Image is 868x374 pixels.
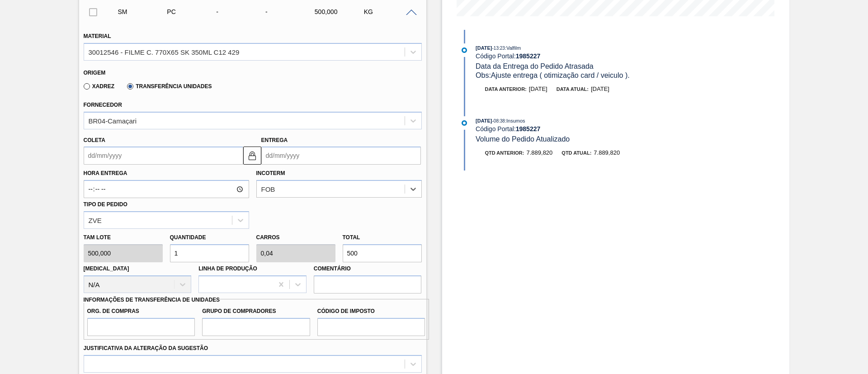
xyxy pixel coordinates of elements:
label: Coleta [84,137,105,143]
div: ZVE [89,216,102,224]
div: Pedido de Compra [165,8,219,15]
label: Origem [84,70,106,76]
div: - [214,8,269,15]
label: Material [84,33,111,39]
label: Comentário [314,262,422,275]
strong: 1985227 [516,52,541,60]
span: 7.889,820 [594,149,620,156]
div: Código Portal: [476,52,690,60]
label: Justificativa da Alteração da Sugestão [84,345,208,351]
label: Transferência Unidades [127,83,212,90]
div: Código Portal: [476,125,690,133]
div: Sugestão Manual [116,8,170,15]
img: atual [462,120,467,126]
strong: 1985227 [516,125,541,133]
span: Obs: Ajuste entrega ( otimização card / veiculo ). [476,71,630,79]
label: Fornecedor [84,102,122,108]
span: [DATE] [476,118,492,123]
span: - 13:23 [492,46,505,51]
span: [DATE] [476,45,492,51]
span: [DATE] [591,85,609,92]
img: locked [247,150,258,161]
button: locked [243,147,261,165]
label: Informações de Transferência de Unidades [84,297,220,303]
span: Volume do Pedido Atualizado [476,135,570,143]
label: Org. de Compras [87,305,195,318]
span: : Valfilm [505,45,521,51]
div: - [263,8,318,15]
label: Tam lote [84,231,163,244]
div: FOB [261,185,275,193]
span: - 08:38 [492,118,505,123]
label: Linha de Produção [198,265,257,272]
label: Hora Entrega [84,167,249,180]
div: 30012546 - FILME C. 770X65 SK 350ML C12 429 [89,48,240,56]
label: Código de Imposto [317,305,425,318]
span: : Insumos [505,118,525,123]
label: Entrega [261,137,288,143]
span: Data atual: [557,86,589,92]
span: [DATE] [529,85,547,92]
div: 500,000 [312,8,367,15]
label: Incoterm [256,170,285,176]
span: Qtd anterior: [485,150,524,156]
label: Xadrez [84,83,115,90]
span: Data da Entrega do Pedido Atrasada [476,62,594,70]
label: Grupo de Compradores [202,305,310,318]
span: Data anterior: [485,86,527,92]
input: dd/mm/yyyy [84,147,243,165]
input: dd/mm/yyyy [261,147,421,165]
img: atual [462,47,467,53]
label: Quantidade [170,234,206,241]
div: KG [362,8,416,15]
div: BR04-Camaçari [89,117,137,124]
span: Qtd atual: [561,150,591,156]
label: Carros [256,234,280,241]
label: Tipo de pedido [84,201,127,208]
span: 7.889,820 [526,149,552,156]
label: [MEDICAL_DATA] [84,265,129,272]
label: Total [343,234,360,241]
